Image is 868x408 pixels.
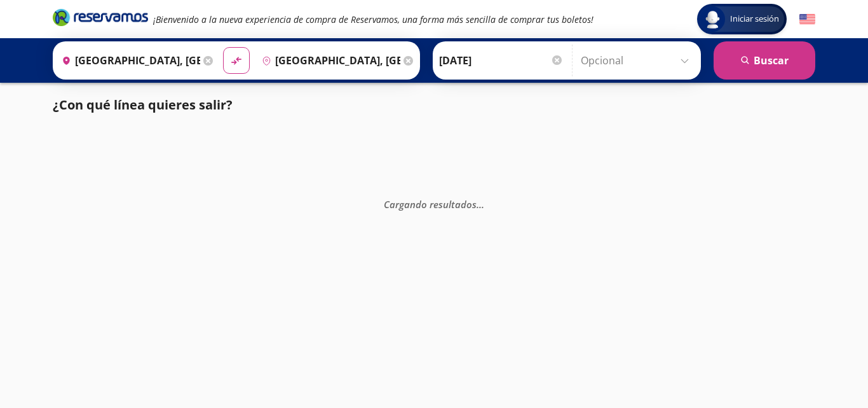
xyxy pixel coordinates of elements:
[799,11,815,27] button: English
[477,197,479,210] span: .
[153,13,593,25] em: ¡Bienvenido a la nueva experiencia de compra de Reservamos, una forma más sencilla de comprar tus...
[257,45,400,76] input: Buscar Destino
[482,197,484,210] span: .
[439,45,564,76] input: Elegir Fecha
[725,13,784,25] span: Iniciar sesión
[384,197,484,210] em: Cargando resultados
[53,8,148,31] a: Brand Logo
[581,45,695,76] input: Opcional
[57,45,200,76] input: Buscar Origen
[714,41,815,80] button: Buscar
[479,197,482,210] span: .
[53,8,148,27] i: Brand Logo
[53,95,233,115] p: ¿Con qué línea quieres salir?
